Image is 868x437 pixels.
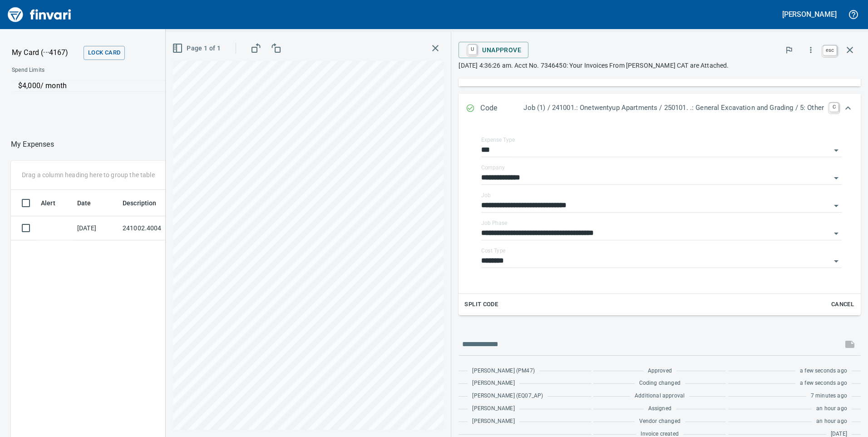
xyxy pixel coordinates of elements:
span: Unapprove [466,42,521,58]
button: Open [830,255,843,268]
span: 7 minutes ago [811,392,847,401]
span: a few seconds ago [800,379,847,388]
div: Expand [459,94,861,124]
span: Date [77,198,91,209]
label: Expense Type [481,137,515,143]
span: Alert [41,198,67,209]
label: Cost Type [481,248,506,253]
span: Cancel [830,299,855,310]
button: Lock Card [84,46,125,60]
button: More [801,40,821,60]
p: [DATE] 4:36:26 am. Acct No. 7346450: Your Invoices From [PERSON_NAME] CAT are Attached. [459,61,861,70]
button: Split Code [462,298,500,312]
span: Coding changed [639,379,681,388]
span: [PERSON_NAME] (PM47) [472,367,534,376]
span: [PERSON_NAME] (EQ07_AP) [472,392,543,401]
p: Job (1) / 241001.: Onetwentyup Apartments / 250101. .: General Excavation and Grading / 5: Other [523,103,824,113]
span: Date [77,198,103,209]
p: $4,000 / month [18,80,303,91]
p: Code [480,103,523,114]
div: Expand [459,124,861,315]
button: Open [830,227,843,240]
span: an hour ago [816,404,847,413]
nav: breadcrumb [11,139,54,150]
button: Open [830,144,843,157]
a: esc [823,45,837,55]
button: Flag [779,40,799,60]
p: Online allowed [5,92,309,101]
label: Job Phase [481,220,507,226]
span: This records your message into the invoice and notifies anyone mentioned [839,333,861,355]
a: C [829,103,838,112]
span: [PERSON_NAME] [472,404,514,413]
span: Page 1 of 1 [174,43,221,54]
span: Description [123,198,157,209]
span: Additional approval [635,392,685,401]
h5: [PERSON_NAME] [782,10,837,19]
span: Split Code [464,299,498,310]
span: Vendor changed [639,417,681,426]
button: [PERSON_NAME] [780,7,839,21]
span: a few seconds ago [800,367,847,376]
button: Cancel [828,298,857,312]
p: My Expenses [11,139,54,150]
span: an hour ago [816,417,847,426]
span: [PERSON_NAME] [472,379,514,388]
span: Spend Limits [12,66,176,75]
span: [PERSON_NAME] [472,417,514,426]
button: UUnapprove [459,42,528,58]
span: Description [123,198,168,209]
label: Job [481,193,491,198]
a: U [468,45,477,55]
span: Lock Card [88,48,120,58]
button: Open [830,172,843,184]
span: Assigned [648,404,671,413]
label: Company [481,165,505,170]
span: Approved [648,367,672,376]
span: Alert [41,198,55,209]
p: Drag a column heading here to group the table [22,170,155,179]
p: My Card (···4167) [12,47,80,58]
td: 241002.4004 [119,216,201,240]
img: Finvari [5,4,74,25]
button: Open [830,199,843,212]
button: Page 1 of 1 [170,40,224,57]
td: [DATE] [74,216,119,240]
